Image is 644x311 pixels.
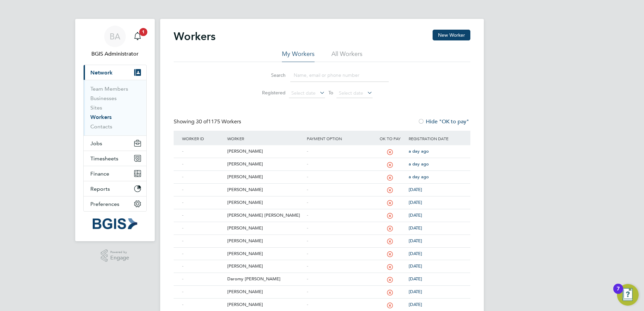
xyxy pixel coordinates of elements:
div: OK to pay [373,131,407,146]
div: [PERSON_NAME] [226,299,305,311]
li: My Workers [282,50,315,62]
img: bgis-logo-retina.png [93,218,137,229]
span: Powered by [110,249,129,255]
a: -[PERSON_NAME]-a day ago [180,145,464,151]
div: Registration Date [407,131,464,146]
div: - [305,222,373,235]
div: - [180,273,226,285]
button: Network [84,65,146,80]
a: Businesses [90,95,117,101]
div: - [180,222,226,235]
span: BA [110,32,120,41]
span: [DATE] [409,263,422,269]
a: -[PERSON_NAME]-[DATE] [180,285,464,291]
button: Open Resource Center, 7 new notifications [617,284,639,306]
div: [PERSON_NAME] [226,158,305,170]
a: -[PERSON_NAME]-[DATE] [180,183,464,189]
label: Hide "OK to pay" [418,118,469,125]
div: - [305,171,373,183]
span: Select date [339,90,363,96]
a: 1 [131,26,144,47]
span: Finance [90,170,109,177]
div: Daromy [PERSON_NAME] [226,273,305,285]
div: [PERSON_NAME] [226,145,305,158]
a: Team Members [90,86,128,92]
span: [DATE] [409,276,422,282]
div: - [305,235,373,247]
a: -[PERSON_NAME]-[DATE] [180,196,464,202]
span: 1 [139,28,147,36]
a: Go to home page [83,218,147,229]
div: - [305,209,373,222]
a: -[PERSON_NAME] [PERSON_NAME]-[DATE] [180,209,464,215]
a: -[PERSON_NAME]-[DATE] [180,235,464,240]
div: - [305,248,373,260]
li: All Workers [331,50,362,62]
a: Workers [90,114,112,120]
span: Jobs [90,140,102,147]
div: - [180,286,226,298]
div: - [180,184,226,196]
div: Payment Option [305,131,373,146]
div: [PERSON_NAME] [PERSON_NAME] [226,209,305,222]
div: [PERSON_NAME] [226,171,305,183]
span: [DATE] [409,225,422,231]
span: To [326,88,335,97]
label: Registered [255,90,286,96]
span: a day ago [409,174,429,180]
button: Preferences [84,196,146,211]
div: - [180,171,226,183]
span: Select date [291,90,316,96]
div: [PERSON_NAME] [226,235,305,247]
span: Reports [90,186,110,192]
div: - [305,273,373,285]
span: [DATE] [409,289,422,294]
span: Network [90,69,113,76]
button: Timesheets [84,151,146,166]
span: [DATE] [409,187,422,192]
div: [PERSON_NAME] [226,184,305,196]
span: Engage [110,255,129,261]
span: [DATE] [409,199,422,205]
div: - [180,248,226,260]
span: a day ago [409,161,429,167]
div: Worker [226,131,305,146]
div: [PERSON_NAME] [226,248,305,260]
span: [DATE] [409,302,422,307]
a: -Daromy [PERSON_NAME]-[DATE] [180,273,464,278]
span: [DATE] [409,238,422,244]
div: - [305,286,373,298]
div: Network [84,80,146,135]
div: - [305,299,373,311]
div: - [180,158,226,170]
div: [PERSON_NAME] [226,196,305,209]
a: Contacts [90,123,112,130]
button: Reports [84,181,146,196]
div: - [180,260,226,273]
a: -[PERSON_NAME]-a day ago [180,170,464,176]
a: Sites [90,104,102,111]
span: 30 of [196,118,208,125]
div: [PERSON_NAME] [226,222,305,235]
a: -[PERSON_NAME]-[DATE] [180,222,464,227]
input: Name, email or phone number [290,69,389,82]
div: [PERSON_NAME] [226,286,305,298]
div: - [180,209,226,222]
a: -[PERSON_NAME]-[DATE] [180,260,464,266]
h2: Workers [174,30,215,43]
span: 1175 Workers [196,118,241,125]
nav: Main navigation [75,19,155,241]
span: Timesheets [90,155,118,162]
div: - [305,145,373,158]
div: - [305,196,373,209]
div: - [305,158,373,170]
div: Showing [174,118,242,125]
button: Jobs [84,136,146,151]
a: BABGIS Administrator [83,26,147,58]
a: -[PERSON_NAME]-[DATE] [180,298,464,304]
label: Search [255,72,286,78]
button: Finance [84,166,146,181]
div: 7 [617,289,620,298]
div: Worker ID [180,131,226,146]
span: [DATE] [409,212,422,218]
